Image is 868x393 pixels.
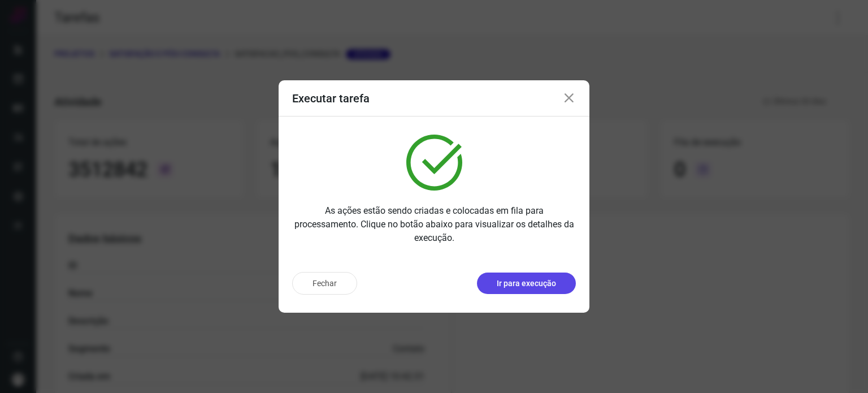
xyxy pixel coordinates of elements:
[477,273,576,294] button: Ir para execução
[292,272,357,295] button: Fechar
[292,204,576,245] p: As ações estão sendo criadas e colocadas em fila para processamento. Clique no botão abaixo para ...
[292,92,370,105] h3: Executar tarefa
[497,278,556,290] p: Ir para execução
[406,135,462,191] img: verified.svg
